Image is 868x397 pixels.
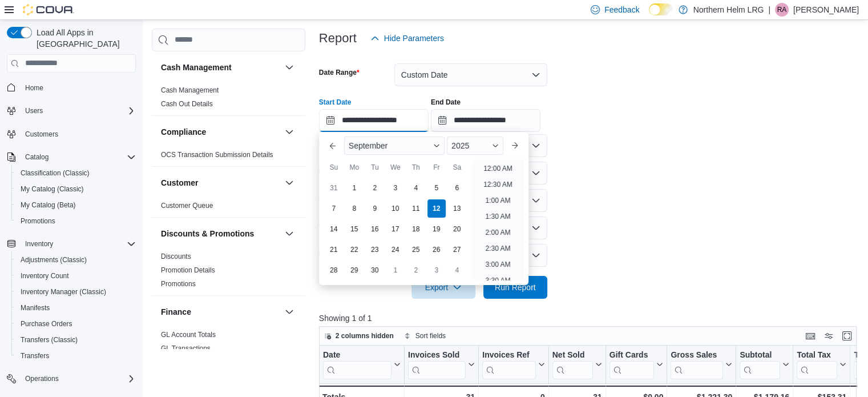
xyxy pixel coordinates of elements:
[797,350,846,379] button: Total Tax
[16,333,82,347] a: Transfers (Classic)
[16,349,136,363] span: Transfers
[2,79,140,96] button: Home
[161,201,213,210] span: Customer Queue
[21,319,72,328] span: Purchase Orders
[161,266,215,274] a: Promotion Details
[324,178,467,280] div: September, 2025
[161,228,254,239] h3: Discounts & Promotions
[2,371,140,387] button: Operations
[16,301,136,315] span: Manifests
[21,169,90,178] span: Classification (Classic)
[161,306,191,318] h3: Finance
[161,150,273,159] span: OCS Transaction Submission Details
[451,141,469,150] span: 2025
[649,15,649,16] span: Dark Mode
[408,350,466,379] div: Invoices Sold
[609,350,654,379] div: Gift Card Sales
[482,350,544,379] button: Invoices Ref
[407,179,425,197] div: day-4
[366,261,384,279] div: day-30
[16,317,136,331] span: Purchase Orders
[16,269,74,283] a: Inventory Count
[411,276,475,299] button: Export
[161,62,232,73] h3: Cash Management
[407,261,425,279] div: day-2
[16,253,91,267] a: Adjustments (Classic)
[481,242,515,255] li: 2:30 AM
[483,276,547,299] button: Run Report
[552,350,592,360] div: Net Sold
[161,177,280,189] button: Customer
[481,210,515,223] li: 1:30 AM
[427,199,446,218] div: day-12
[32,27,136,50] span: Load All Apps in [GEOGRAPHIC_DATA]
[345,199,364,218] div: day-8
[2,149,140,165] button: Catalog
[768,3,770,17] p: |
[21,237,58,251] button: Inventory
[320,329,398,343] button: 2 columns hidden
[23,4,74,15] img: Cova
[282,227,296,240] button: Discounts & Promotions
[427,240,446,259] div: day-26
[448,240,466,259] div: day-27
[344,137,445,155] div: Button. Open the month selector. September is currently selected.
[366,240,384,259] div: day-23
[161,62,280,73] button: Cash Management
[161,228,280,239] button: Discounts & Promotions
[793,3,859,17] p: [PERSON_NAME]
[11,332,140,348] button: Transfers (Classic)
[386,158,405,177] div: We
[740,350,789,379] button: Subtotal
[161,306,280,318] button: Finance
[325,179,343,197] div: day-31
[16,198,80,212] a: My Catalog (Beta)
[366,220,384,238] div: day-16
[323,350,401,379] button: Date
[495,282,536,293] span: Run Report
[407,199,425,218] div: day-11
[16,269,136,283] span: Inventory Count
[366,179,384,197] div: day-2
[325,158,343,177] div: Su
[152,83,305,115] div: Cash Management
[161,177,198,189] h3: Customer
[21,335,78,344] span: Transfers (Classic)
[345,240,364,259] div: day-22
[161,86,219,95] span: Cash Management
[431,98,461,107] label: End Date
[21,81,48,95] a: Home
[11,197,140,213] button: My Catalog (Beta)
[16,301,54,315] a: Manifests
[21,351,49,360] span: Transfers
[427,179,446,197] div: day-5
[21,237,136,251] span: Inventory
[282,176,296,190] button: Customer
[21,287,106,296] span: Inventory Manager (Classic)
[161,266,215,275] span: Promotion Details
[25,153,49,162] span: Catalog
[349,141,387,150] span: September
[11,268,140,284] button: Inventory Count
[11,165,140,181] button: Classification (Classic)
[481,274,515,287] li: 3:30 AM
[11,213,140,229] button: Promotions
[407,220,425,238] div: day-18
[386,179,405,197] div: day-3
[16,349,54,363] a: Transfers
[345,220,364,238] div: day-15
[161,344,211,352] a: GL Transactions
[418,276,469,299] span: Export
[407,158,425,177] div: Th
[319,68,360,77] label: Date Range
[482,350,535,360] div: Invoices Ref
[21,185,84,194] span: My Catalog (Classic)
[319,31,357,45] h3: Report
[21,81,136,95] span: Home
[161,279,196,288] span: Promotions
[797,350,837,360] div: Total Tax
[427,158,446,177] div: Fr
[531,169,540,178] button: Open list of options
[16,333,136,347] span: Transfers (Classic)
[319,98,352,107] label: Start Date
